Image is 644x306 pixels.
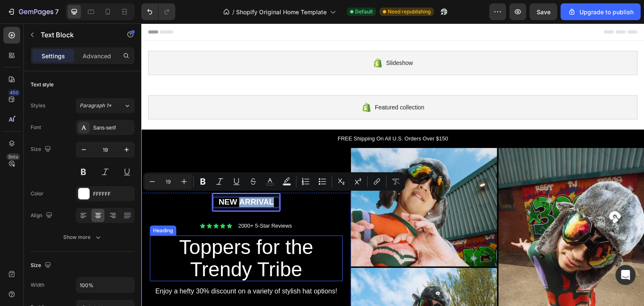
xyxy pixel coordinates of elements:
div: 450 [8,89,20,96]
span: Slideshow [245,34,272,44]
p: New arrival [73,174,137,184]
div: Color [31,190,44,197]
button: 7 [3,3,62,20]
div: Upgrade to publish [568,8,634,16]
button: Upgrade to publish [561,3,641,20]
button: Show more [31,230,135,245]
button: Save [530,3,557,20]
div: FFFFFF [93,190,132,198]
p: Enjoy a hefty 30% discount on a variety of stylish hat options! [9,264,200,272]
div: Beta [6,153,20,160]
h2: Toppers for the Trendy Tribe [10,212,199,258]
div: Styles [31,102,45,109]
span: Paragraph 1* [80,102,112,109]
p: FREE Shipping On All U.S. Orders Over $150 [1,111,502,119]
div: Undo/Redo [141,3,175,20]
iframe: Design area [141,23,644,306]
div: Font [31,124,41,131]
p: Advanced [83,52,111,60]
div: Open Intercom Messenger [615,265,636,285]
div: Heading [10,203,33,211]
span: Shopify Original Home Template [236,8,327,16]
span: Save [537,8,551,16]
p: 2000+ 5-Star Reviews [97,199,151,206]
div: Sans-serif [93,124,132,132]
div: Editor contextual toolbar [143,172,405,191]
div: Size [31,144,53,155]
div: Size [31,260,53,271]
div: Width [31,281,44,289]
div: Text style [31,81,54,88]
p: Settings [42,52,65,60]
div: Align [31,210,54,221]
button: Paragraph 1* [76,98,135,113]
div: Show more [63,233,102,241]
p: 7 [55,7,59,17]
span: / [232,8,234,16]
p: Text Block [41,30,112,40]
div: Rich Text Editor. Editing area: main [72,174,138,184]
span: Featured collection [234,79,283,89]
input: Auto [76,277,134,293]
span: Need republishing [388,8,431,16]
span: Default [355,8,373,16]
